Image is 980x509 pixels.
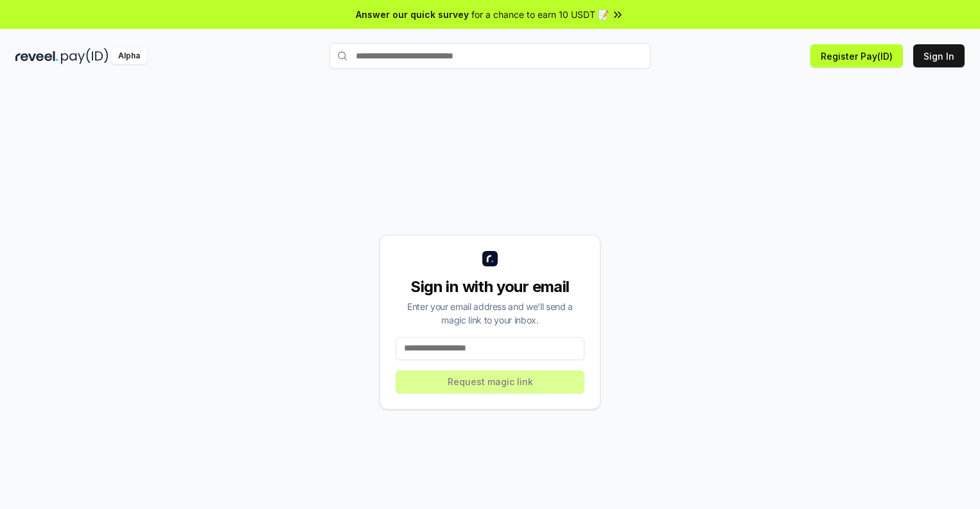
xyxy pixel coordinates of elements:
div: Alpha [111,48,147,64]
span: for a chance to earn 10 USDT 📝 [471,8,609,21]
button: Sign In [913,44,965,67]
img: logo_small [482,251,498,266]
span: Answer our quick survey [356,8,469,21]
img: reveel_dark [15,48,58,64]
div: Sign in with your email [396,277,584,297]
button: Register Pay(ID) [810,44,903,67]
div: Enter your email address and we’ll send a magic link to your inbox. [396,300,584,327]
img: pay_id [61,48,109,64]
